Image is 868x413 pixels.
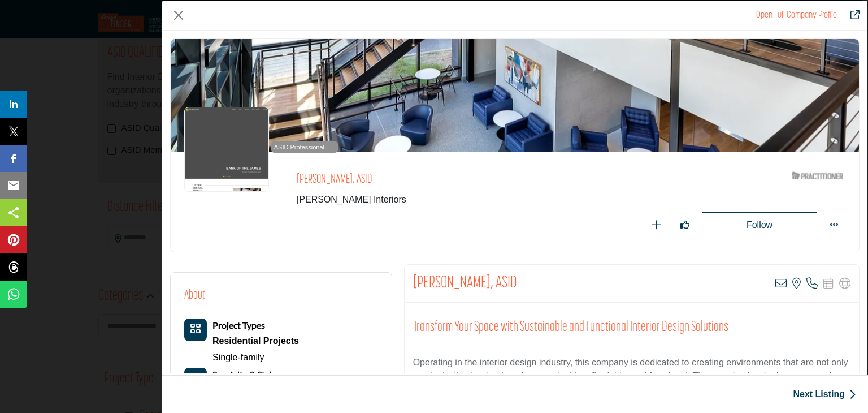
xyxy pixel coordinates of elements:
[184,107,269,192] img: susan-cash logo
[843,8,860,22] a: Redirect to susan-cash
[184,319,207,341] button: Category Icon
[170,7,187,24] button: Close
[823,214,845,236] button: More Options
[212,333,299,350] div: Types of projects range from simple residential renovations to highly complex commercial initiati...
[212,320,265,330] b: Project Types
[674,214,696,236] button: Like
[212,321,265,330] a: Project Types
[274,143,336,152] span: ASID Professional Practitioner
[702,212,817,238] button: Redirect to login
[184,368,207,390] button: Category Icon
[212,333,299,350] a: Residential Projects
[212,369,280,380] b: Specialty & Styles
[756,11,837,20] a: Redirect to susan-cash
[184,286,205,305] h2: About
[297,193,658,206] span: [PERSON_NAME] Interiors
[793,388,856,401] a: Next Listing
[212,370,280,380] a: Specialty & Styles
[212,352,264,362] a: Single-family
[413,273,517,294] h2: Susan Cash, ASID
[297,173,607,187] h2: [PERSON_NAME], ASID
[792,169,843,183] img: ASID Qualified Practitioners
[645,214,668,236] button: Add To List
[413,319,850,336] h2: Transform Your Space with Sustainable and Functional Interior Design Solutions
